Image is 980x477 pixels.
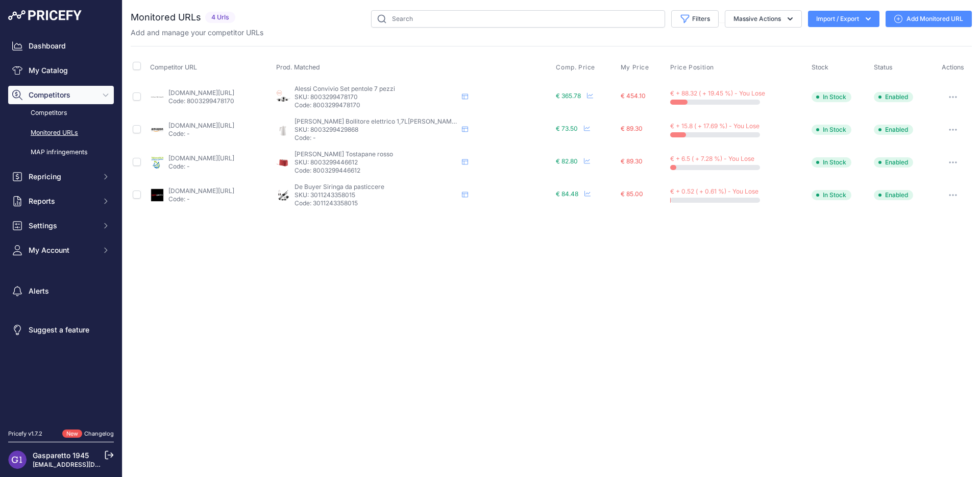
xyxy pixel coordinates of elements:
[874,190,913,200] span: Enabled
[150,63,197,71] span: Competitor URL
[812,125,851,135] span: In Stock
[556,63,597,71] button: Comp. Price
[556,63,595,71] span: Comp. Price
[8,282,114,300] a: Alerts
[621,63,651,71] button: My Price
[670,63,714,71] span: Price Position
[812,190,851,200] span: In Stock
[670,122,759,130] span: € + 15.8 ( + 17.69 %) - You Lose
[556,92,581,100] span: € 365.78
[205,12,235,23] span: 4 Urls
[874,63,893,71] span: Status
[812,157,851,168] span: In Stock
[556,157,578,165] span: € 82.80
[670,155,754,162] span: € + 6.5 ( + 7.28 %) - You Lose
[942,63,964,71] span: Actions
[8,10,82,20] img: Pricefy Logo
[295,183,384,190] span: De Buyer Siringa da pasticcere
[8,104,114,122] a: Competitors
[670,89,765,97] span: € + 88.32 ( + 19.45 %) - You Lose
[295,85,395,92] span: Alessi Convivio Set pentole 7 pezzi
[295,158,458,166] p: SKU: 8003299446612
[295,150,393,158] span: [PERSON_NAME] Tostapane rosso
[29,221,95,231] span: Settings
[295,117,461,125] span: [PERSON_NAME] Bollitore elettrico 1,7L[PERSON_NAME]o
[621,63,649,71] span: My Price
[29,90,95,100] span: Competitors
[168,122,234,129] a: [DOMAIN_NAME][URL]
[8,430,42,438] div: Pricefy v1.7.2
[8,144,114,161] a: MAP infringements
[168,89,234,97] a: [DOMAIN_NAME][URL]
[371,10,665,28] input: Search
[8,168,114,186] button: Repricing
[168,195,234,203] p: Code: -
[874,125,913,135] span: Enabled
[812,63,828,71] span: Stock
[671,10,719,28] button: Filters
[8,241,114,259] button: My Account
[295,166,458,175] p: Code: 8003299446612
[8,61,114,80] a: My Catalog
[621,125,643,132] span: € 89.30
[556,190,578,198] span: € 84.48
[808,11,879,27] button: Import / Export
[670,63,716,71] button: Price Position
[874,157,913,168] span: Enabled
[295,134,458,142] p: Code: -
[621,190,643,198] span: € 85.00
[168,97,234,105] p: Code: 8003299478170
[84,430,114,437] a: Changelog
[886,11,972,27] a: Add Monitored URL
[812,92,851,102] span: In Stock
[29,196,95,206] span: Reports
[168,162,234,171] p: Code: -
[670,187,758,195] span: € + 0.52 ( + 0.61 %) - You Lose
[621,92,646,100] span: € 454.10
[725,10,802,28] button: Massive Actions
[556,125,578,132] span: € 73.50
[168,187,234,195] a: [DOMAIN_NAME][URL]
[29,172,95,182] span: Repricing
[874,92,913,102] span: Enabled
[8,192,114,210] button: Reports
[276,63,320,71] span: Prod. Matched
[295,93,458,101] p: SKU: 8003299478170
[62,430,82,438] span: New
[131,10,201,25] h2: Monitored URLs
[29,245,95,255] span: My Account
[33,451,89,460] a: Gasparetto 1945
[131,28,263,38] p: Add and manage your competitor URLs
[8,37,114,55] a: Dashboard
[168,130,234,138] p: Code: -
[295,199,458,207] p: Code: 3011243358015
[621,157,643,165] span: € 89.30
[8,217,114,235] button: Settings
[295,101,458,109] p: Code: 8003299478170
[33,461,139,468] a: [EMAIL_ADDRESS][DOMAIN_NAME]
[295,126,458,134] p: SKU: 8003299429868
[8,321,114,339] a: Suggest a feature
[168,154,234,162] a: [DOMAIN_NAME][URL]
[8,37,114,417] nav: Sidebar
[8,124,114,142] a: Monitored URLs
[295,191,458,199] p: SKU: 3011243358015
[8,86,114,104] button: Competitors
